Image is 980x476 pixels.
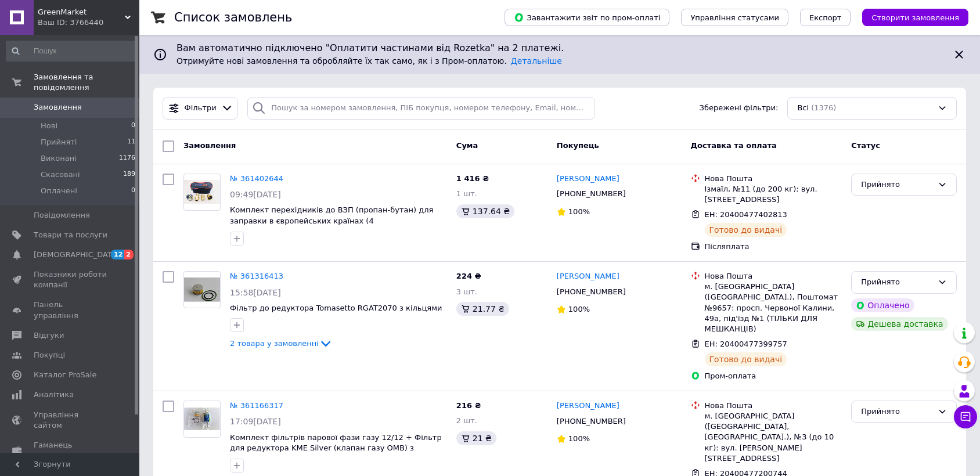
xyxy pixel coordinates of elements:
span: Замовлення та повідомлення [34,72,139,93]
a: № 361166317 [230,401,283,410]
div: Готово до видачі [705,223,787,237]
span: Створити замовлення [871,13,959,22]
span: 2 [124,250,134,259]
span: Експорт [809,13,842,22]
div: Ізмаїл, №11 (до 200 кг): вул. [STREET_ADDRESS] [705,184,842,205]
span: Доставка та оплата [691,141,777,150]
span: 216 ₴ [456,401,481,410]
span: 1 416 ₴ [456,174,489,183]
div: Нова Пошта [705,401,842,411]
div: Оплачено [851,298,914,312]
span: 100% [568,434,590,443]
span: 0 [131,121,135,131]
span: Статус [851,141,880,150]
button: Експорт [800,9,851,26]
span: Оплачені [41,186,77,196]
img: Фото товару [184,408,220,430]
span: Відгуки [34,330,64,341]
div: [PHONE_NUMBER] [554,186,628,201]
span: Замовлення [183,141,236,150]
div: Нова Пошта [705,271,842,282]
span: 2 товара у замовленні [230,339,319,348]
span: 11 [127,137,135,147]
span: 224 ₴ [456,272,481,280]
a: Фільтр до редуктора Tomasetto RGAT2070 з кільцями [230,304,442,312]
div: Післяплата [705,241,842,252]
input: Пошук за номером замовлення, ПІБ покупця, номером телефону, Email, номером накладної [247,97,595,120]
span: Повідомлення [34,210,90,221]
span: 12 [111,250,124,259]
span: 1 шт. [456,189,477,198]
span: Показники роботи компанії [34,269,107,290]
h1: Список замовлень [174,10,292,24]
span: Всі [797,103,809,114]
div: 21 ₴ [456,431,496,445]
span: Каталог ProSale [34,370,96,380]
span: 17:09[DATE] [230,417,281,426]
span: Гаманець компанії [34,440,107,461]
a: Фото товару [183,174,221,211]
div: Готово до видачі [705,352,787,366]
span: Управління сайтом [34,410,107,431]
span: ЕН: 20400477399757 [705,340,787,348]
span: Нові [41,121,57,131]
div: Пром-оплата [705,371,842,381]
button: Створити замовлення [862,9,968,26]
span: 100% [568,207,590,216]
span: [DEMOGRAPHIC_DATA] [34,250,120,260]
a: № 361316413 [230,272,283,280]
div: [PHONE_NUMBER] [554,414,628,429]
button: Чат з покупцем [954,405,977,428]
span: 2 шт. [456,416,477,425]
a: Комплект перехідників до ВЗП (пропан-бутан) для заправки в європейських країнах (4 перехідники+чо... [230,205,433,236]
a: № 361402644 [230,174,283,183]
a: Фото товару [183,401,221,438]
div: Нова Пошта [705,174,842,184]
div: 137.64 ₴ [456,204,514,218]
a: Комплект фільтрів парової фази газу 12/12 + Фільтр для редуктора KME Silver (клапан газу ОМВ) з у... [230,433,442,463]
a: Створити замовлення [851,13,968,21]
a: [PERSON_NAME] [557,271,619,282]
span: Покупці [34,350,65,360]
span: Виконані [41,153,77,164]
button: Завантажити звіт по пром-оплаті [505,9,669,26]
div: [PHONE_NUMBER] [554,284,628,300]
div: 21.77 ₴ [456,302,509,316]
span: 189 [123,170,135,180]
span: Прийняті [41,137,77,147]
div: Ваш ID: 3766440 [38,17,139,28]
div: м. [GEOGRAPHIC_DATA] ([GEOGRAPHIC_DATA].), Поштомат №9657: просп. Червоної Калини, 49а, під'їзд №... [705,282,842,334]
button: Управління статусами [681,9,788,26]
span: Збережені фільтри: [700,103,779,114]
div: Прийнято [861,276,933,289]
span: 3 шт. [456,287,477,296]
div: Прийнято [861,406,933,418]
input: Пошук [6,41,136,62]
a: Фото товару [183,271,221,308]
span: Замовлення [34,102,82,113]
a: [PERSON_NAME] [557,174,619,185]
span: Завантажити звіт по пром-оплаті [514,12,660,23]
span: 09:49[DATE] [230,190,281,199]
span: Товари та послуги [34,230,107,240]
span: Покупець [557,141,599,150]
span: Панель управління [34,300,107,320]
span: Отримуйте нові замовлення та обробляйте їх так само, як і з Пром-оплатою. [176,56,562,66]
img: Фото товару [184,277,220,302]
span: 0 [131,186,135,196]
span: Управління статусами [690,13,779,22]
span: (1376) [811,103,836,112]
span: Фільтри [185,103,217,114]
img: Фото товару [184,180,220,204]
a: [PERSON_NAME] [557,401,619,412]
a: 2 товара у замовленні [230,339,333,348]
span: Скасовані [41,170,80,180]
span: Вам автоматично підключено "Оплатити частинами від Rozetka" на 2 платежі. [176,42,943,55]
span: 100% [568,305,590,313]
div: Прийнято [861,179,933,191]
span: 15:58[DATE] [230,288,281,297]
div: Дешева доставка [851,317,947,331]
